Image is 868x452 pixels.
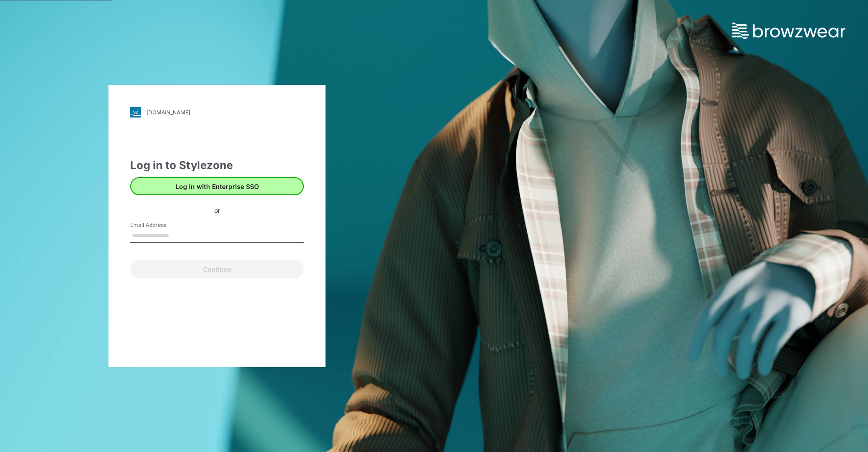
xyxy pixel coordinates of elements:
img: browzwear-logo.73288ffb.svg [732,23,845,39]
img: svg+xml;base64,PHN2ZyB3aWR0aD0iMjgiIGhlaWdodD0iMjgiIHZpZXdCb3g9IjAgMCAyOCAyOCIgZmlsbD0ibm9uZSIgeG... [130,107,141,118]
a: [DOMAIN_NAME] [130,107,304,118]
label: Email Address [130,221,193,229]
div: [DOMAIN_NAME] [146,109,190,116]
div: or [207,205,227,215]
div: Log in to Stylezone [130,157,304,174]
button: Log in with Enterprise SSO [130,177,304,195]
